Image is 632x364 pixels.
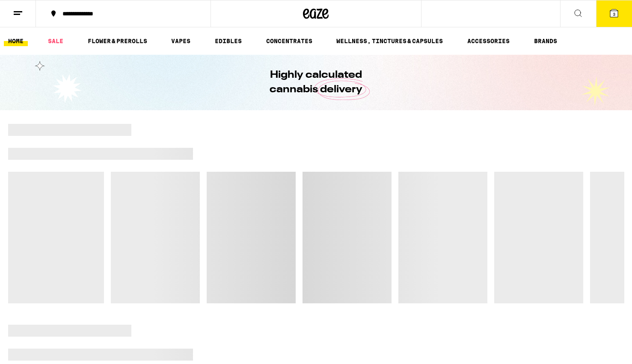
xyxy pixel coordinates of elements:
a: ACCESSORIES [463,36,514,46]
a: SALE [44,36,68,46]
a: EDIBLES [211,36,246,46]
h1: Highly calculated cannabis delivery [246,68,387,97]
span: 3 [613,12,615,17]
a: BRANDS [530,36,561,46]
a: HOME [4,36,28,46]
a: WELLNESS, TINCTURES & CAPSULES [332,36,447,46]
a: FLOWER & PREROLLS [83,36,151,46]
button: 3 [596,0,632,27]
a: CONCENTRATES [262,36,317,46]
a: VAPES [167,36,195,46]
